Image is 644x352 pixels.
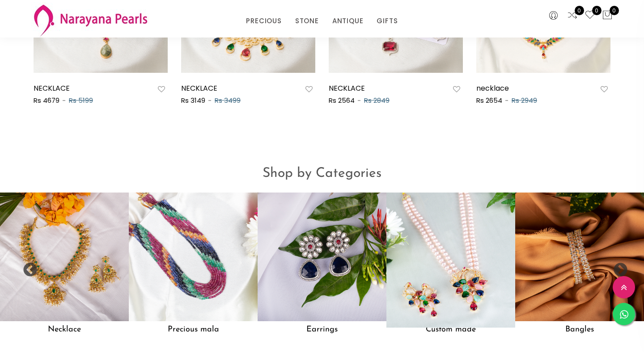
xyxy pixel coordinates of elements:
span: 0 [575,6,584,15]
img: Bangles [515,193,644,321]
a: NECKLACE [181,83,217,93]
button: Add to wishlist [155,84,168,95]
button: Add to wishlist [450,84,463,95]
span: Rs 2849 [364,96,390,105]
img: Custom made [380,186,522,328]
span: Rs 5199 [69,96,93,105]
a: NECKLACE [329,83,365,93]
a: GIFTS [377,14,398,28]
span: 0 [592,6,602,15]
span: 0 [610,6,619,15]
button: Add to wishlist [303,84,315,95]
span: Rs 2949 [512,96,537,105]
span: Rs 4679 [34,96,59,105]
a: ANTIQUE [332,14,364,28]
h5: Custom made [386,321,515,338]
a: PRECIOUS [246,14,281,28]
h5: Precious mala [129,321,258,338]
a: necklace [476,83,509,93]
button: Next [613,263,622,272]
a: 0 [585,10,595,21]
h5: Earrings [258,321,386,338]
span: Rs 3149 [181,96,205,105]
span: Rs 2654 [476,96,502,105]
a: STONE [295,14,319,28]
span: Rs 3499 [215,96,241,105]
a: NECKLACE [34,83,70,93]
button: Add to wishlist [598,84,610,95]
span: Rs 2564 [329,96,355,105]
button: 0 [602,10,613,21]
button: Previous [22,263,31,272]
img: Earrings [258,193,386,321]
h5: Bangles [515,321,644,338]
a: 0 [567,10,578,21]
img: Precious mala [129,193,258,321]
